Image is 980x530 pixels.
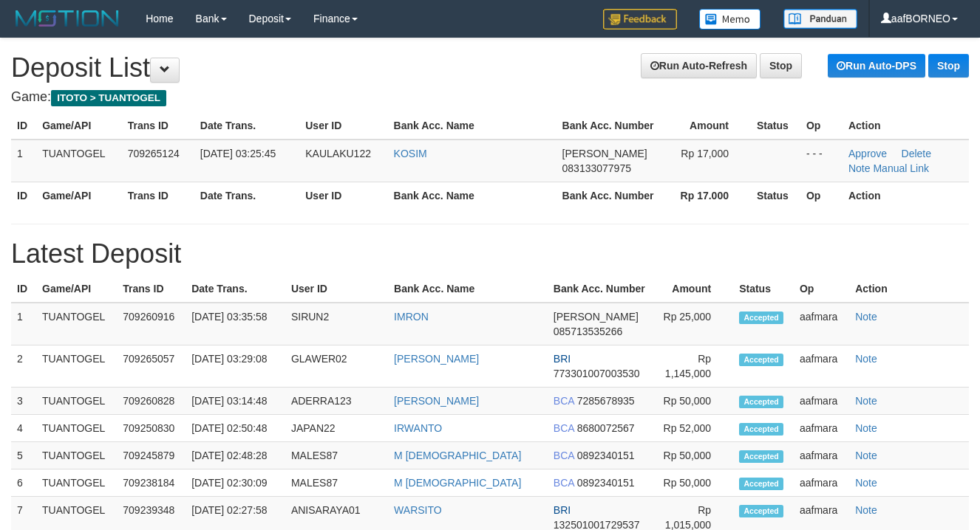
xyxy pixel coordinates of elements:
th: Bank Acc. Name [388,275,548,303]
a: Run Auto-DPS [828,54,925,78]
th: Trans ID [122,182,194,209]
td: 2 [11,345,36,388]
td: aafmara [794,303,849,345]
td: - - - [800,140,843,182]
th: Bank Acc. Number [557,112,667,140]
td: TUANTOGEL [36,415,117,442]
td: aafmara [794,345,849,388]
th: Status [751,182,800,209]
span: [DATE] 03:25:45 [200,148,276,159]
a: Delete [902,148,931,159]
th: ID [11,275,36,303]
span: Accepted [739,354,783,366]
span: Accepted [739,312,783,324]
td: aafmara [794,469,849,497]
span: Accepted [739,423,783,436]
img: MOTION_logo.png [11,7,123,30]
td: TUANTOGEL [36,469,117,497]
span: Accepted [739,505,783,517]
th: Trans ID [117,275,186,303]
td: [DATE] 03:35:58 [186,303,285,345]
td: TUANTOGEL [36,140,121,182]
td: TUANTOGEL [36,442,117,469]
td: Rp 25,000 [653,303,733,345]
th: Bank Acc. Name [388,182,557,209]
span: BCA [554,422,574,434]
td: GLAWER02 [285,345,388,388]
a: Approve [848,148,887,159]
td: 5 [11,442,36,469]
td: Rp 50,000 [653,469,733,497]
td: ADERRA123 [285,388,388,415]
th: Game/API [36,182,121,209]
td: 6 [11,469,36,497]
a: M [DEMOGRAPHIC_DATA] [394,477,521,489]
a: Note [848,162,871,174]
h1: Latest Deposit [11,239,969,269]
span: BCA [554,395,574,407]
td: 709238184 [117,469,186,497]
a: IRWANTO [394,422,442,434]
td: 709250830 [117,415,186,442]
span: Accepted [739,450,783,463]
img: panduan.png [783,9,857,29]
td: aafmara [794,388,849,415]
th: Rp 17.000 [667,182,751,209]
td: [DATE] 03:14:48 [186,388,285,415]
th: Bank Acc. Name [388,112,557,140]
span: 773301007003530 [554,368,640,379]
td: MALES87 [285,442,388,469]
th: Bank Acc. Number [548,275,653,303]
a: KOSIM [394,148,427,159]
a: Note [855,422,877,434]
span: BCA [554,450,574,461]
span: 0892340151 [577,477,635,489]
span: Accepted [739,478,783,490]
a: Stop [760,53,802,78]
td: TUANTOGEL [36,345,117,388]
th: User ID [299,182,387,209]
th: Action [843,182,969,209]
td: 709265057 [117,345,186,388]
th: Action [849,275,969,303]
th: Amount [667,112,751,140]
td: 709260828 [117,388,186,415]
span: 085713535266 [554,326,622,337]
span: [PERSON_NAME] [562,148,647,159]
td: aafmara [794,442,849,469]
th: Game/API [36,275,117,303]
span: 8680072567 [577,422,635,434]
span: 083133077975 [562,162,631,174]
th: ID [11,112,36,140]
th: Op [800,182,843,209]
span: 0892340151 [577,450,635,461]
span: [PERSON_NAME] [554,311,639,323]
th: Bank Acc. Number [557,182,667,209]
h1: Deposit List [11,53,969,83]
td: 3 [11,388,36,415]
span: Rp 17,000 [681,148,729,159]
td: [DATE] 02:30:09 [186,469,285,497]
th: Game/API [36,112,121,140]
a: Run Auto-Refresh [641,53,757,78]
th: Date Trans. [194,112,299,140]
td: TUANTOGEL [36,303,117,345]
span: 709265124 [128,148,180,159]
a: Note [855,353,877,365]
td: Rp 1,145,000 [653,345,733,388]
td: MALES87 [285,469,388,497]
span: ITOTO > TUANTOGEL [51,90,166,106]
span: 7285678935 [577,395,635,407]
span: BRI [554,504,571,516]
td: SIRUN2 [285,303,388,345]
td: Rp 50,000 [653,442,733,469]
td: Rp 50,000 [653,388,733,415]
th: Op [794,275,849,303]
td: [DATE] 02:48:28 [186,442,285,469]
th: User ID [285,275,388,303]
th: Date Trans. [194,182,299,209]
td: JAPAN22 [285,415,388,442]
th: Status [751,112,800,140]
img: Button%20Memo.svg [699,9,761,30]
td: [DATE] 03:29:08 [186,345,285,388]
